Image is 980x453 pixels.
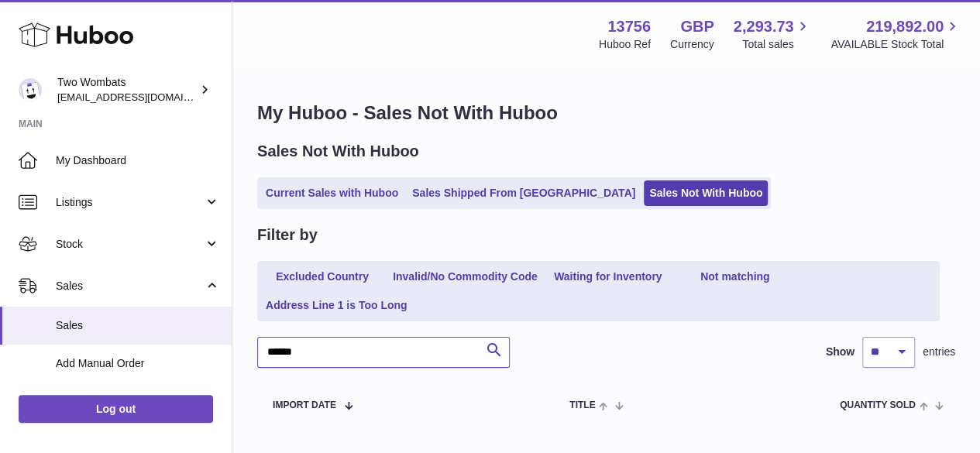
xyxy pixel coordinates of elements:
span: My Dashboard [56,153,220,168]
span: Sales [56,279,204,293]
span: Quantity Sold [840,400,916,410]
label: Show [826,345,854,359]
a: Current Sales with Huboo [260,180,404,206]
div: Two Wombats [57,75,197,105]
span: 2,293.73 [734,16,794,37]
img: internalAdmin-13756@internal.huboo.com [19,78,42,101]
span: Stock [56,237,204,252]
span: Title [569,400,595,410]
h1: My Huboo - Sales Not With Huboo [257,101,955,125]
strong: 13756 [607,16,651,37]
strong: GBP [680,16,714,37]
span: Add Manual Order [56,356,220,371]
h2: Sales Not With Huboo [257,141,419,162]
span: Total sales [742,37,811,52]
span: Sales [56,318,220,333]
a: 2,293.73 Total sales [734,16,812,52]
a: Address Line 1 is Too Long [260,293,413,318]
a: Not matching [673,264,797,290]
a: Excluded Country [260,264,384,290]
div: Currency [670,37,714,52]
span: Import date [273,400,336,410]
h2: Filter by [257,225,318,245]
a: Sales Shipped From [GEOGRAPHIC_DATA] [407,180,641,206]
span: AVAILABLE Stock Total [830,37,961,52]
a: Invalid/No Commodity Code [387,264,543,290]
span: [EMAIL_ADDRESS][DOMAIN_NAME] [57,91,228,103]
div: Huboo Ref [599,37,651,52]
a: Sales Not With Huboo [644,180,768,206]
span: entries [923,345,955,359]
a: 219,892.00 AVAILABLE Stock Total [830,16,961,52]
a: Waiting for Inventory [546,264,670,290]
a: Log out [19,395,213,423]
span: 219,892.00 [866,16,944,37]
span: Listings [56,195,204,210]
